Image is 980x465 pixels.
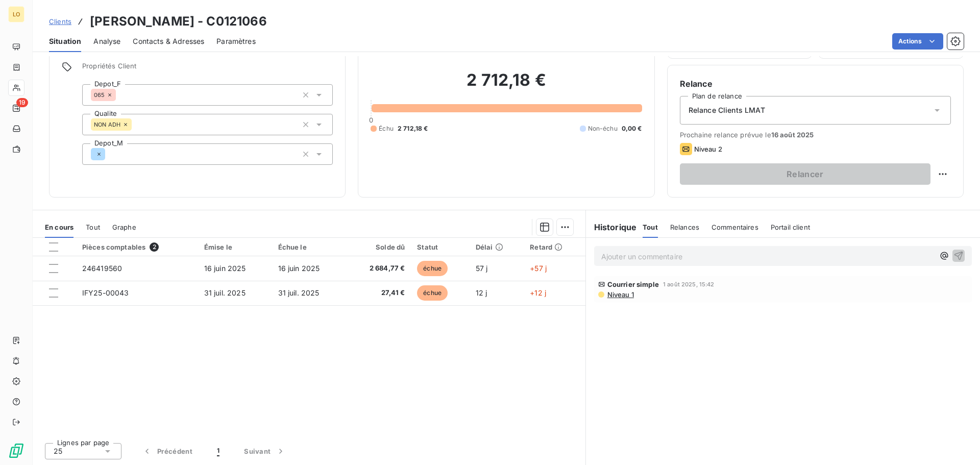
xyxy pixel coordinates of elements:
[680,131,951,139] span: Prochaine relance prévue le
[689,105,765,115] span: Relance Clients LMAT
[352,243,405,251] div: Solde dû
[93,36,120,46] span: Analyse
[8,6,24,22] div: LO
[417,285,448,301] span: échue
[476,288,487,297] span: 12 j
[476,243,518,251] div: Délai
[371,70,642,101] h2: 2 712,18 €
[712,223,758,231] span: Commentaires
[86,223,100,231] span: Tout
[352,263,405,274] span: 2 684,77 €
[670,223,699,231] span: Relances
[49,17,71,26] span: Clients
[530,264,547,273] span: +57 j
[82,242,192,252] div: Pièces comptables
[94,92,105,98] span: 065
[622,124,642,133] span: 0,00 €
[82,264,122,273] span: 246419560
[82,288,129,297] span: IFY25-00043
[643,223,658,231] span: Tout
[352,288,405,298] span: 27,41 €
[150,242,159,252] span: 2
[398,124,428,133] span: 2 712,18 €
[771,223,810,231] span: Portail client
[204,264,246,273] span: 16 juin 2025
[417,261,448,276] span: échue
[16,98,28,107] span: 19
[90,12,267,31] h3: [PERSON_NAME] - C0121066
[417,243,463,251] div: Statut
[606,290,634,299] span: Niveau 1
[8,100,24,116] a: 19
[94,121,120,128] span: NON ADH
[663,281,715,287] span: 1 août 2025, 15:42
[278,288,320,297] span: 31 juil. 2025
[476,264,488,273] span: 57 j
[892,33,943,50] button: Actions
[105,150,113,159] input: Ajouter une valeur
[588,124,618,133] span: Non-échu
[607,280,659,288] span: Courrier simple
[45,223,73,231] span: En cours
[82,62,333,76] span: Propriétés Client
[216,36,256,46] span: Paramètres
[132,120,140,129] input: Ajouter une valeur
[771,131,814,139] span: 16 août 2025
[8,443,24,459] img: Logo LeanPay
[232,440,298,462] button: Suivant
[680,163,930,185] button: Relancer
[586,221,637,233] h6: Historique
[945,430,970,455] iframe: Intercom live chat
[217,446,219,456] span: 1
[379,124,394,133] span: Échu
[49,16,71,27] a: Clients
[204,288,246,297] span: 31 juil. 2025
[204,243,266,251] div: Émise le
[116,90,124,100] input: Ajouter une valeur
[369,116,373,124] span: 0
[278,264,320,273] span: 16 juin 2025
[54,446,62,456] span: 25
[680,78,951,90] h6: Relance
[694,145,722,153] span: Niveau 2
[278,243,340,251] div: Échue le
[205,440,232,462] button: 1
[49,36,81,46] span: Situation
[130,440,205,462] button: Précédent
[133,36,204,46] span: Contacts & Adresses
[530,288,546,297] span: +12 j
[112,223,136,231] span: Graphe
[530,243,579,251] div: Retard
